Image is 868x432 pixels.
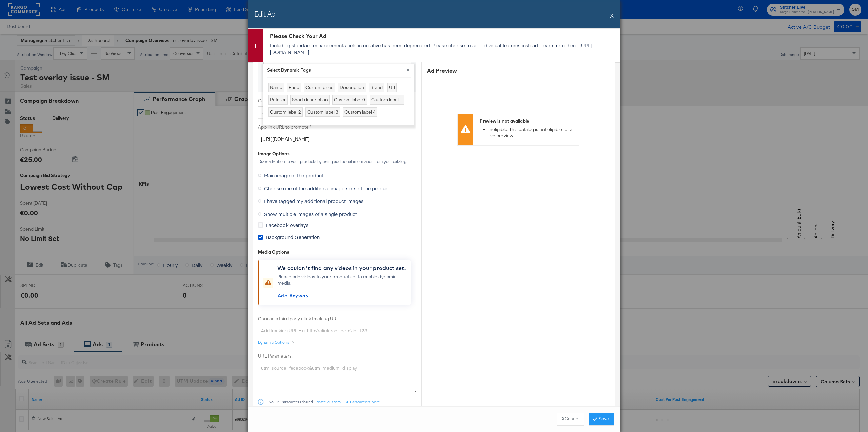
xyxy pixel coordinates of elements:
[258,353,416,359] label: URL Parameters:
[270,42,617,56] p: Including standard enhancements field in creative has been deprecated. Please choose to set indiv...
[610,8,614,22] button: X
[387,83,397,92] div: Url
[268,399,416,404] div: No Url Parameters found.
[267,67,411,73] div: Select Dynamic Tags
[278,291,309,300] span: Add Anyway
[258,151,290,157] div: Image Options
[266,222,308,229] span: Facebook overlays
[343,107,377,117] div: Custom label 4
[264,211,357,217] span: Show multiple images of a single product
[287,83,301,92] div: Price
[338,83,366,92] div: Description
[258,124,416,130] label: App link URL to promote *
[266,234,320,240] span: Background Generation
[561,416,565,422] strong: X
[270,32,617,40] div: Please Check Your Ad
[589,413,614,425] button: Save
[268,107,303,117] div: Custom label 2
[290,95,330,105] div: Short description
[304,83,335,92] div: Current price
[258,340,289,345] div: Dynamic Options
[268,83,284,92] div: Name
[277,264,409,272] div: We couldn't find any videos in your product set.
[264,198,363,204] span: I have tagged my additional product images
[314,399,381,404] a: Create custom URL Parameters here.
[258,325,416,337] input: Add tracking URL E.g. http://clicktrack.com?id=123
[254,8,275,19] h2: Edit Ad
[258,98,329,104] label: Call To Action:
[258,249,416,255] div: Media Options
[264,172,323,179] span: Main image of the product
[370,95,404,105] div: Custom label 1
[488,126,576,139] li: Ineligible: This catalog is not eligible for a live preview.
[277,274,409,301] div: Please add videos to your product set to enable dynamic media.
[427,67,610,75] div: Ad Preview
[258,133,416,146] input: Add URL that will be shown to people who see your ad
[268,95,288,105] div: Retailer
[369,83,384,92] div: Brand
[262,109,283,115] span: Shop Now
[332,95,367,105] div: Custom label 0
[264,185,390,192] span: Choose one of the additional image slots of the product
[258,159,416,164] div: Draw attention to your products by using additional information from your catalog.
[557,413,584,425] button: XCancel
[305,107,340,117] div: Custom label 3
[480,118,576,124] div: Preview is not available
[258,316,416,322] label: Choose a third party click tracking URL:
[402,64,414,76] button: ×
[275,290,311,301] button: Add Anyway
